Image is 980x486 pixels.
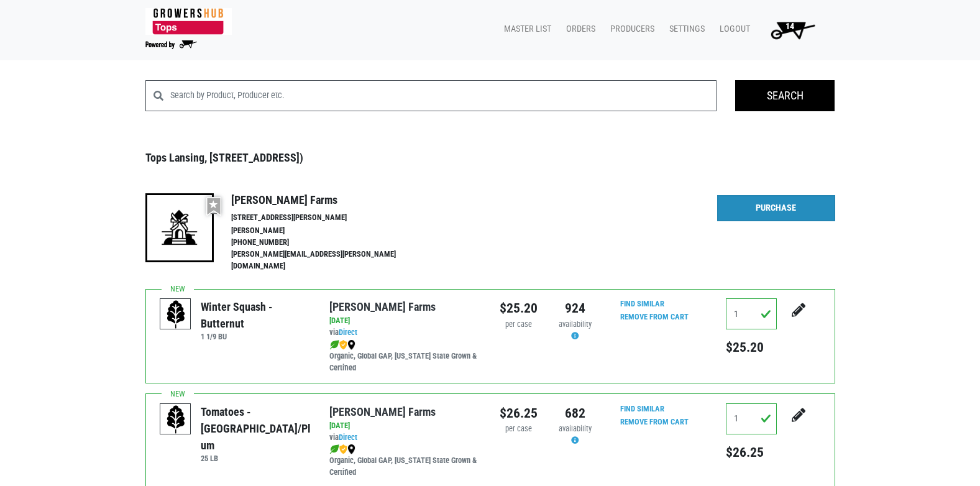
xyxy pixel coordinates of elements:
[231,249,423,272] li: [PERSON_NAME][EMAIL_ADDRESS][PERSON_NAME][DOMAIN_NAME]
[201,298,311,332] div: Winter Squash - Butternut
[710,17,755,41] a: Logout
[145,8,232,35] img: 279edf242af8f9d49a69d9d2afa010fb.png
[329,340,339,350] img: leaf-e5c59151409436ccce96b2ca1b28e03c.png
[717,195,835,221] a: Purchase
[347,444,355,454] img: map_marker-0e94453035b3232a4d21701695807de9.png
[160,404,191,435] img: placeholder-variety-43d6402dacf2d531de610a020419775a.svg
[500,319,538,331] div: per case
[556,298,594,318] div: 924
[231,193,423,207] h4: [PERSON_NAME] Farms
[329,327,480,339] div: via
[556,17,600,41] a: Orders
[160,299,191,330] img: placeholder-variety-43d6402dacf2d531de610a020419775a.svg
[765,17,820,42] img: Cart
[559,319,592,329] span: availability
[659,17,710,41] a: Settings
[726,403,777,434] input: Qty
[600,17,659,41] a: Producers
[620,404,664,413] a: Find Similar
[231,225,423,237] li: [PERSON_NAME]
[329,443,480,479] div: Organic, Global GAP, [US_STATE] State Grown & Certified
[500,298,538,318] div: $25.20
[170,80,717,111] input: Search by Product, Producer etc.
[329,405,436,418] a: [PERSON_NAME] Farms
[500,403,538,423] div: $26.25
[735,80,835,111] input: Search
[339,444,347,454] img: safety-e55c860ca8c00a9c171001a62a92dabd.png
[329,444,339,454] img: leaf-e5c59151409436ccce96b2ca1b28e03c.png
[145,151,835,165] h3: Tops Lansing, [STREET_ADDRESS])
[339,328,357,337] a: Direct
[329,315,480,327] div: [DATE]
[201,332,311,341] h6: 1 1/9 BU
[785,21,794,32] span: 14
[726,339,777,355] h5: $25.20
[339,340,347,350] img: safety-e55c860ca8c00a9c171001a62a92dabd.png
[613,310,696,324] input: Remove From Cart
[329,432,480,444] div: via
[329,339,480,374] div: Organic, Global GAP, [US_STATE] State Grown & Certified
[145,40,197,49] img: Powered by Big Wheelbarrow
[231,237,423,249] li: [PHONE_NUMBER]
[329,300,436,313] a: [PERSON_NAME] Farms
[500,423,538,435] div: per case
[613,415,696,429] input: Remove From Cart
[339,433,357,442] a: Direct
[556,403,594,423] div: 682
[726,444,777,461] h5: $26.25
[726,298,777,329] input: Qty
[620,299,664,308] a: Find Similar
[231,212,423,224] li: [STREET_ADDRESS][PERSON_NAME]
[329,420,480,432] div: [DATE]
[494,17,556,41] a: Master List
[347,340,355,350] img: map_marker-0e94453035b3232a4d21701695807de9.png
[201,454,311,463] h6: 25 LB
[755,17,825,42] a: 14
[201,403,311,454] div: Tomatoes - [GEOGRAPHIC_DATA]/Plum
[145,193,214,262] img: 19-7441ae2ccb79c876ff41c34f3bd0da69.png
[559,424,592,433] span: availability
